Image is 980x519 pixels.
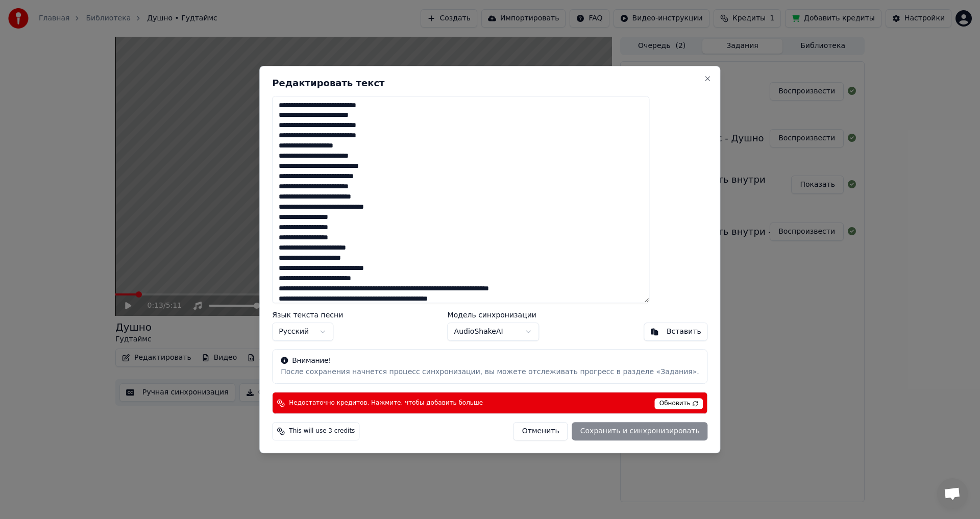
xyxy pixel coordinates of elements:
[513,422,568,440] button: Отменить
[281,356,699,366] div: Внимание!
[272,79,707,88] h2: Редактировать текст
[289,427,355,435] span: This will use 3 credits
[667,327,701,337] div: Вставить
[272,311,343,318] label: Язык текста песни
[448,311,540,318] label: Модель синхронизации
[289,399,483,407] span: Недостаточно кредитов. Нажмите, чтобы добавить больше
[644,323,708,341] button: Вставить
[281,367,699,377] div: После сохранения начнется процесс синхронизации, вы можете отслеживать прогресс в разделе «Задания».
[655,398,703,409] span: Обновить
